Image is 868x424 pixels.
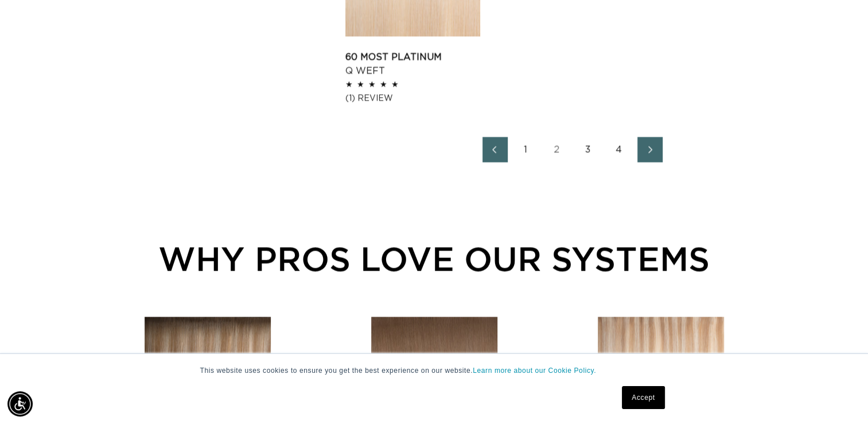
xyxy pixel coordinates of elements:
[473,367,596,375] a: Learn more about our Cookie Policy.
[622,386,664,409] a: Accept
[69,233,799,283] div: WHY PROS LOVE OUR SYSTEMS
[811,369,868,424] iframe: Chat Widget
[575,137,601,162] a: Page 3
[482,137,508,162] a: Previous page
[345,137,799,162] nav: Pagination
[544,137,570,162] a: Page 2
[513,137,539,162] a: Page 1
[637,137,663,162] a: Next page
[7,391,33,417] div: Accessibility Menu
[345,50,480,78] a: 60 Most Platinum Q Weft
[606,137,632,162] a: Page 4
[200,365,668,376] p: This website uses cookies to ensure you get the best experience on our website.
